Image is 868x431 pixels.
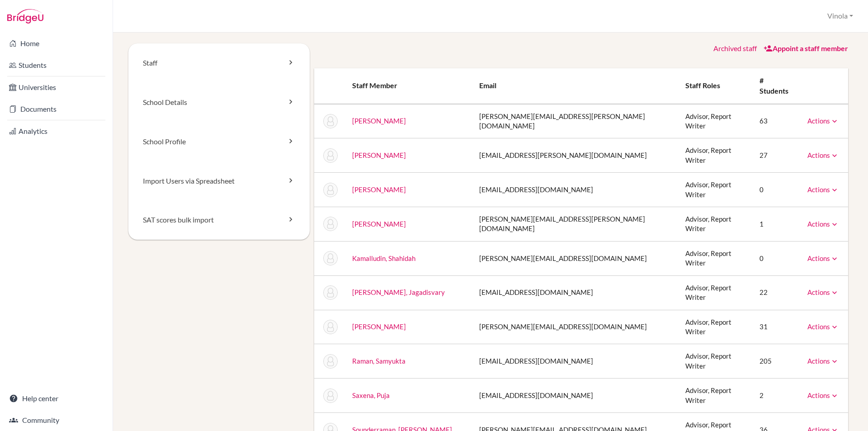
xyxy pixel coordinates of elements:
a: Help center [2,389,111,407]
a: Archived staff [713,44,757,52]
a: Actions [807,288,839,296]
a: Appoint a staff member [764,44,848,52]
th: Email [472,68,678,104]
a: School Details [128,83,310,122]
a: Universities [2,78,111,96]
img: Puja Saxena [323,388,338,403]
a: Staff [128,43,310,83]
td: 1 [752,207,800,242]
td: [EMAIL_ADDRESS][DOMAIN_NAME] [472,344,678,379]
td: 205 [752,344,800,379]
td: [EMAIL_ADDRESS][DOMAIN_NAME] [472,173,678,207]
td: 22 [752,275,800,310]
a: Import Users via Spreadsheet [128,161,310,201]
a: Actions [807,151,839,159]
td: Advisor, Report Writer [678,173,752,207]
td: [EMAIL_ADDRESS][DOMAIN_NAME] [472,275,678,310]
img: Shobha Balaraman [323,148,338,163]
td: 31 [752,310,800,344]
img: Snigdha Pandey [323,320,338,334]
img: Jagadisvary Mathieu [323,285,338,300]
a: Home [2,34,111,52]
td: [PERSON_NAME][EMAIL_ADDRESS][PERSON_NAME][DOMAIN_NAME] [472,207,678,242]
td: 63 [752,104,800,138]
a: [PERSON_NAME] [352,185,406,194]
a: Students [2,56,111,74]
td: 27 [752,138,800,173]
a: Actions [807,391,839,399]
a: Actions [807,254,839,262]
button: Vinola [823,8,857,24]
img: Shahidah Kamalludin [323,251,338,265]
a: Actions [807,185,839,194]
a: Community [2,411,111,429]
td: [PERSON_NAME][EMAIL_ADDRESS][DOMAIN_NAME] [472,310,678,344]
img: Samyukta Raman [323,354,338,369]
a: [PERSON_NAME] [352,220,406,228]
td: Advisor, Report Writer [678,207,752,242]
a: Actions [807,220,839,228]
td: Advisor, Report Writer [678,344,752,379]
a: Actions [807,117,839,125]
th: Staff member [345,68,472,104]
td: [PERSON_NAME][EMAIL_ADDRESS][DOMAIN_NAME] [472,241,678,275]
img: Krishti Chatterjee [323,183,338,197]
td: Advisor, Report Writer [678,241,752,275]
a: Analytics [2,122,111,140]
a: [PERSON_NAME], Jagadisvary [352,288,445,296]
a: Actions [807,322,839,331]
td: 0 [752,241,800,275]
a: Actions [807,357,839,365]
a: Documents [2,100,111,118]
th: Staff roles [678,68,752,104]
a: [PERSON_NAME] [352,151,406,159]
td: Advisor, Report Writer [678,379,752,413]
td: Advisor, Report Writer [678,310,752,344]
img: Bridge-U [7,9,43,24]
td: [EMAIL_ADDRESS][DOMAIN_NAME] [472,379,678,413]
td: 0 [752,173,800,207]
a: Raman, Samyukta [352,357,406,365]
a: Saxena, Puja [352,391,390,399]
a: SAT scores bulk import [128,200,310,240]
a: [PERSON_NAME] [352,322,406,331]
a: Kamalludin, Shahidah [352,254,415,262]
td: Advisor, Report Writer [678,275,752,310]
img: Vinita Ahuja [323,114,338,128]
td: [EMAIL_ADDRESS][PERSON_NAME][DOMAIN_NAME] [472,138,678,173]
td: 2 [752,379,800,413]
td: Advisor, Report Writer [678,104,752,138]
th: # students [752,68,800,104]
img: Hariharan Dharmarajan [323,217,338,231]
td: Advisor, Report Writer [678,138,752,173]
a: School Profile [128,122,310,161]
td: [PERSON_NAME][EMAIL_ADDRESS][PERSON_NAME][DOMAIN_NAME] [472,104,678,138]
a: [PERSON_NAME] [352,117,406,125]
